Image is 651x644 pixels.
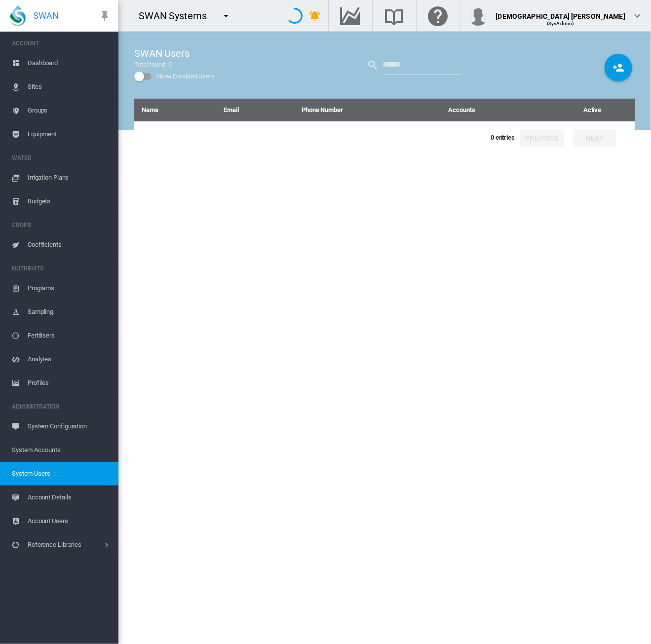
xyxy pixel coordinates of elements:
span: (SysAdmin) [547,21,574,26]
span: Sites [28,75,111,99]
span: SWAN [33,9,59,22]
button: icon-menu-down [216,6,236,26]
div: [DEMOGRAPHIC_DATA] [PERSON_NAME] [496,7,625,17]
span: System Users [12,462,111,486]
button: icon-bell-ring [306,6,325,26]
span: Total found: [134,61,167,68]
span: Profiles [28,371,111,395]
md-icon: icon-account-plus [613,62,624,74]
span: Fertilisers [28,324,111,347]
md-icon: icon-bell-ring [309,10,321,22]
md-icon: Search by keyword [367,59,379,71]
button: Add NEW User to SWAN [605,54,632,81]
md-icon: Click here for help [426,10,450,22]
span: ACCOUNT [12,36,111,51]
span: Coefficients [28,233,111,257]
span: Analytes [28,347,111,371]
a: Email [224,106,239,114]
div: Show Disabled Users [156,70,215,83]
div: SWAN Systems [139,9,216,23]
md-icon: Go to the Data Hub [339,10,362,22]
span: Programs [28,276,111,300]
span: Sampling [28,300,111,324]
img: profile.jpg [468,6,488,26]
span: SWAN Users [134,46,190,60]
span: WATER [12,150,111,166]
th: Accounts [441,99,550,121]
span: ADMINISTRATION [12,399,111,415]
span: CROPS [12,217,111,233]
th: Phone Number [294,99,441,121]
span: Irrigation Plans [28,166,111,189]
th: Active [549,99,635,121]
md-icon: icon-chevron-down [631,10,643,22]
span: Budgets [28,189,111,213]
md-switch: Show Disabled Users [134,69,215,84]
span: Reference Libraries [28,533,103,557]
span: Dashboard [28,51,111,75]
span: Account Details [28,486,111,509]
span: Equipment [28,122,111,146]
span: Account Users [28,509,111,533]
span: System Accounts [12,438,111,462]
a: Name [142,106,158,114]
button: Previous [520,129,564,147]
span: 0 entries [491,134,515,142]
span: 0 [168,61,172,68]
span: Groups [28,99,111,122]
md-icon: Search the knowledge base [383,10,406,22]
button: Next [573,129,616,147]
span: System Configuration [28,415,111,438]
img: SWAN-Landscape-Logo-Colour-drop.png [10,5,26,26]
md-icon: icon-pin [99,10,111,22]
span: NUTRIENTS [12,261,111,276]
md-icon: icon-menu-down [220,10,232,22]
